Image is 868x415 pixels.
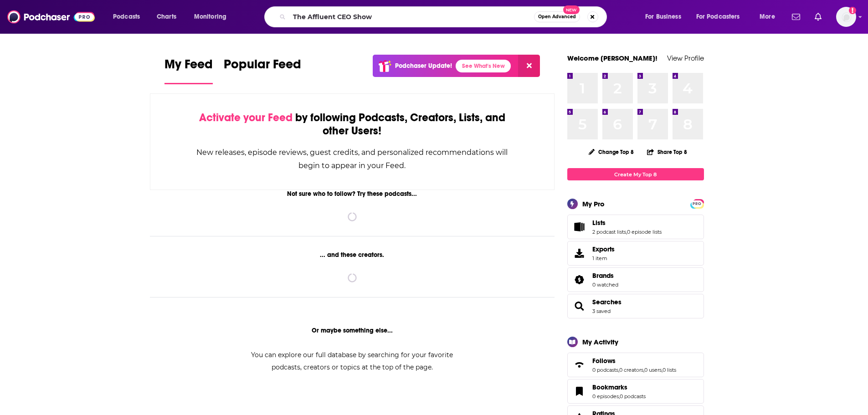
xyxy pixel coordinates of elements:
[570,300,589,313] a: Searches
[753,10,786,24] button: open menu
[224,56,301,77] span: Popular Feed
[157,10,176,23] span: Charts
[194,10,226,23] span: Monitoring
[196,111,509,138] div: by following Podcasts, Creators, Lists, and other Users!
[199,111,293,124] span: Activate your Feed
[696,10,740,23] span: For Podcasters
[164,56,213,77] span: My Feed
[644,367,662,373] a: 0 users
[196,146,509,172] div: New releases, episode reviews, guest credits, and personalized recommendations will begin to appe...
[592,357,616,365] span: Follows
[836,7,856,27] span: Logged in as Marketing09
[592,219,606,227] span: Lists
[150,327,555,334] div: Or maybe something else...
[592,219,662,227] a: Lists
[619,393,620,400] span: ,
[563,5,580,14] span: New
[289,10,534,24] input: Search podcasts, credits, & more...
[645,10,681,23] span: For Business
[690,10,753,24] button: open menu
[620,393,646,400] a: 0 podcasts
[188,10,238,24] button: open menu
[567,353,704,377] span: Follows
[592,272,618,280] a: Brands
[150,190,555,198] div: Not sure who to follow? Try these podcasts...
[456,60,511,72] a: See What's New
[592,308,611,314] a: 3 saved
[662,367,663,373] span: ,
[643,367,644,373] span: ,
[113,10,140,23] span: Podcasts
[224,56,301,84] a: Popular Feed
[849,7,856,14] svg: Add a profile image
[592,298,621,306] a: Searches
[7,8,95,26] img: Podchaser - Follow, Share and Rate Podcasts
[788,9,804,25] a: Show notifications dropdown
[240,349,464,374] div: You can explore our full database by searching for your favorite podcasts, creators or topics at ...
[534,11,580,22] button: Open AdvancedNew
[567,267,704,292] span: Brands
[667,54,704,62] a: View Profile
[592,229,626,235] a: 2 podcast lists
[567,168,704,180] a: Create My Top 8
[836,7,856,27] button: Show profile menu
[592,367,618,373] a: 0 podcasts
[538,15,576,19] span: Open Advanced
[592,245,615,253] span: Exports
[618,367,619,373] span: ,
[582,338,618,346] div: My Activity
[395,62,452,70] p: Podchaser Update!
[592,383,627,391] span: Bookmarks
[164,56,213,84] a: My Feed
[592,383,646,391] a: Bookmarks
[639,10,693,24] button: open menu
[570,220,589,233] a: Lists
[567,379,704,404] span: Bookmarks
[570,247,589,260] span: Exports
[273,6,616,27] div: Search podcasts, credits, & more...
[582,200,605,208] div: My Pro
[567,241,704,266] a: Exports
[107,10,152,24] button: open menu
[150,251,555,259] div: ... and these creators.
[647,143,688,161] button: Share Top 8
[836,7,856,27] img: User Profile
[592,357,676,365] a: Follows
[626,229,627,235] span: ,
[583,146,640,158] button: Change Top 8
[663,367,676,373] a: 0 lists
[592,272,614,280] span: Brands
[592,282,618,288] a: 0 watched
[760,10,775,23] span: More
[592,393,619,400] a: 0 episodes
[570,385,589,398] a: Bookmarks
[692,200,703,207] a: PRO
[619,367,643,373] a: 0 creators
[592,255,615,261] span: 1 item
[570,273,589,286] a: Brands
[570,359,589,371] a: Follows
[627,229,662,235] a: 0 episode lists
[567,54,657,62] a: Welcome [PERSON_NAME]!
[811,9,825,25] a: Show notifications dropdown
[567,215,704,239] span: Lists
[567,294,704,318] span: Searches
[151,10,182,24] a: Charts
